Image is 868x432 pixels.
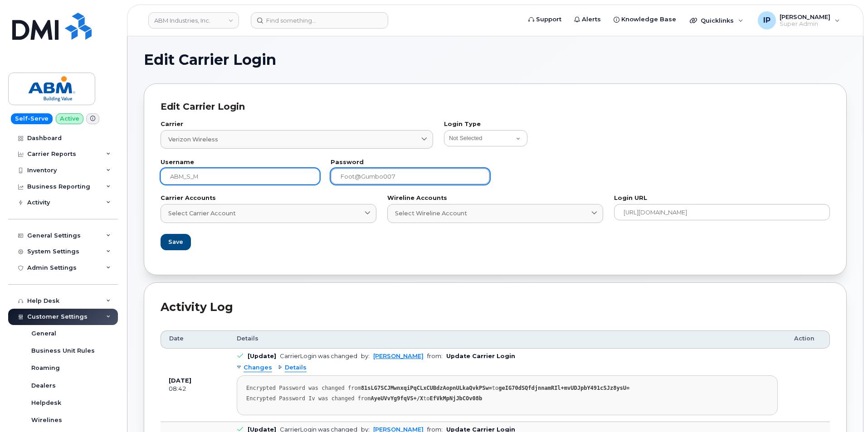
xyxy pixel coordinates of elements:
span: Select Carrier Account [168,209,236,218]
span: from: [427,353,443,359]
a: Verizon Wireless [161,130,433,149]
div: 08:42 [169,385,220,393]
strong: geIG70dSQfdjnnamRIl+mvUDJpbY491cSJz8ysU= [498,385,629,391]
label: Wireline Accounts [387,195,603,201]
span: Date [169,335,184,343]
label: Username [161,160,320,165]
label: Login URL [614,195,830,201]
span: by: [361,353,370,359]
span: Save [168,238,183,246]
span: Select Wireline Account [395,209,467,218]
b: [Update] [248,353,276,359]
div: Encrypted Password Iv was changed from to [246,395,768,402]
label: Password [331,160,490,165]
span: Verizon Wireless [168,135,218,144]
div: CarrierLogin was changed [280,353,357,359]
div: Activity Log [161,299,830,316]
th: Action [786,330,830,349]
div: Encrypted Password was changed from to [246,385,768,392]
label: Carrier Accounts [161,195,376,201]
label: Carrier [161,121,433,127]
div: Edit Carrier Login [161,100,830,113]
button: Save [161,234,191,250]
label: Login Type [444,121,830,127]
strong: 81sLG7SCJMwnxqiPqCLxCUBdzAopnULkaQvkPSw= [361,385,492,391]
b: Update Carrier Login [446,353,515,359]
b: [DATE] [169,377,191,384]
span: Changes [244,364,272,372]
a: Select Carrier Account [161,204,376,223]
span: Details [237,335,258,343]
strong: AyeUVvYg9fqVS+/X [371,395,424,402]
strong: EfVkMpNjJbCOv08b [430,395,483,402]
a: [PERSON_NAME] [373,353,424,359]
span: Details [285,364,307,372]
span: Edit Carrier Login [144,53,276,67]
a: Select Wireline Account [387,204,603,223]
